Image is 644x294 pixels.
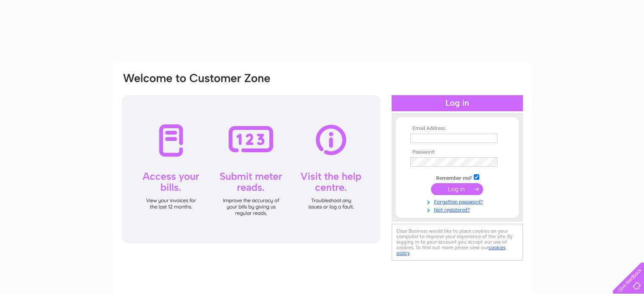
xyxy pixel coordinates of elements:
th: Password: [408,149,506,155]
a: cookies policy [396,245,506,256]
th: Email Address: [408,126,506,132]
a: Forgotten password? [410,197,506,205]
td: Remember me? [408,173,506,181]
input: Submit [431,183,483,195]
a: Not registered? [410,205,506,213]
div: Clear Business would like to place cookies on your computer to improve your experience of the sit... [392,224,523,261]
